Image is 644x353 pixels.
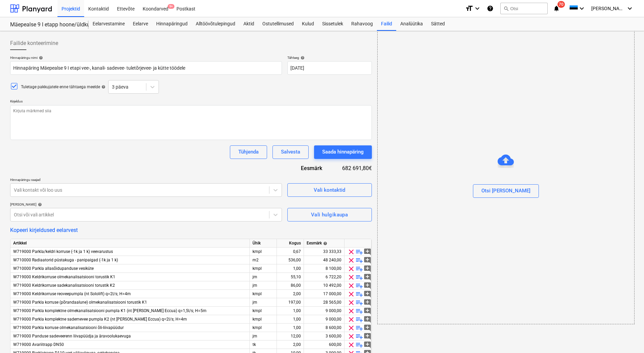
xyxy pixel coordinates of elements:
i: keyboard_arrow_down [473,4,481,13]
div: kmpl [250,290,277,298]
span: 9+ [168,4,174,9]
div: kmpl [250,324,277,332]
p: Hinnapäringu saajad [10,178,282,183]
div: Saada hinnapäring [322,147,364,156]
div: 2,00 [280,340,301,349]
span: add_comment [363,256,372,264]
div: jm [250,273,277,281]
div: kmpl [250,248,277,256]
div: Eesmärk [307,239,341,248]
div: Vali hulgikaupa [311,210,348,219]
div: 0,67 [280,248,301,256]
span: W719000 Parkla komplektne olmekanalisatsiooni pumpla K1 (nt Walter Eccua) q=1,5l/s; H=5m [13,308,207,313]
span: add_comment [363,265,372,273]
span: [PERSON_NAME] [591,6,625,11]
span: add_comment [363,273,372,281]
span: W719000 Avariitrapp DN50 [13,342,64,347]
div: 10 492,00 [307,281,341,290]
div: 2,00 [280,290,301,298]
div: [PERSON_NAME] [10,202,282,207]
div: 600,00 [307,340,341,349]
button: Vali hulgikaupa [287,208,372,221]
span: playlist_add [355,332,363,340]
div: kmpl [250,264,277,273]
span: W710000 Radiaatorid püstakuga - panipaigad (-1k ja 1 k) [13,258,118,262]
div: Salvesta [281,147,300,156]
div: Aktid [239,17,258,31]
span: clear [347,290,355,298]
span: clear [347,307,355,315]
span: W719000 Keldrikorruse sadekanalisatsiooni torustik K2 [13,283,115,288]
a: Hinnapäringud [152,17,192,31]
div: tk [250,340,277,349]
p: Kirjeldus [10,99,372,105]
span: help [37,203,42,207]
span: playlist_add [355,324,363,332]
span: help [38,56,43,60]
div: Chat Widget [610,321,644,353]
div: Rahavoog [347,17,377,31]
span: clear [347,248,355,256]
span: clear [347,265,355,273]
span: 70 [557,1,565,8]
button: Salvesta [272,145,309,159]
a: Failid [377,17,396,31]
span: W719000 Panduse sadeveerenn liivapüüdja ja äravoolukaevuga [13,334,131,338]
div: Tähtaeg [287,55,372,60]
div: Eelarvestamine [89,17,129,31]
a: Sätted [427,17,449,31]
div: 1,00 [280,315,301,324]
span: add_comment [363,307,372,315]
button: Otsi [500,3,548,14]
span: clear [347,299,355,307]
span: add_comment [363,248,372,256]
span: playlist_add [355,341,363,349]
span: playlist_add [355,248,363,256]
a: Analüütika [396,17,427,31]
div: Otsi [PERSON_NAME] [481,186,530,195]
div: 9 000,00 [307,315,341,324]
div: 6 722,20 [307,273,341,281]
input: Dokumendi nimi [10,61,282,75]
span: W719000 Parkla korruse (põrandaalune) olmekanalisatsiooni torustik K1 [13,300,147,305]
span: add_comment [363,299,372,307]
div: 9 000,00 [307,307,341,315]
span: clear [347,315,355,324]
a: Kulud [298,17,318,31]
div: Tühjenda [238,147,259,156]
div: 86,00 [280,281,301,290]
span: add_comment [363,282,372,290]
div: 12,00 [280,332,301,340]
span: clear [347,273,355,281]
button: Saada hinnapäring [314,145,372,159]
div: 8 100,00 [307,264,341,273]
div: 17 000,00 [307,290,341,298]
span: help [322,241,327,245]
span: W719000 Keldrikorruse reoveepumpla (nt Sololift) q=2l/s; H=4m [13,291,131,296]
div: Sissetulek [318,17,347,31]
div: 682 691,80€ [333,164,372,172]
span: W719000 Parkla/keldri korruse (-1k ja 1 k) veevarustus [13,249,113,254]
span: add_comment [363,324,372,332]
div: Mäepealse 9 I etapp hoone/üldkulud//maatööd (2101988//2101671) [10,21,80,28]
div: kmpl [250,315,277,324]
button: Tühjenda [230,145,267,159]
div: 48 240,00 [307,256,341,264]
a: Ostutellimused [258,17,298,31]
button: Kopeeri kirjeldused eelarvest [10,227,78,233]
button: Vali kontaktid [287,183,372,197]
span: playlist_add [355,307,363,315]
div: m2 [250,256,277,264]
span: clear [347,256,355,264]
span: playlist_add [355,282,363,290]
div: kmpl [250,307,277,315]
div: 1,00 [280,307,301,315]
span: W719000 Parkla komplektne sademevee pumpla K2 (nt Walter Eccua) q=2l/s; H=4m [13,317,187,322]
span: playlist_add [355,290,363,298]
div: Hinnapäringu nimi [10,55,282,60]
div: 8 600,00 [307,324,341,332]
